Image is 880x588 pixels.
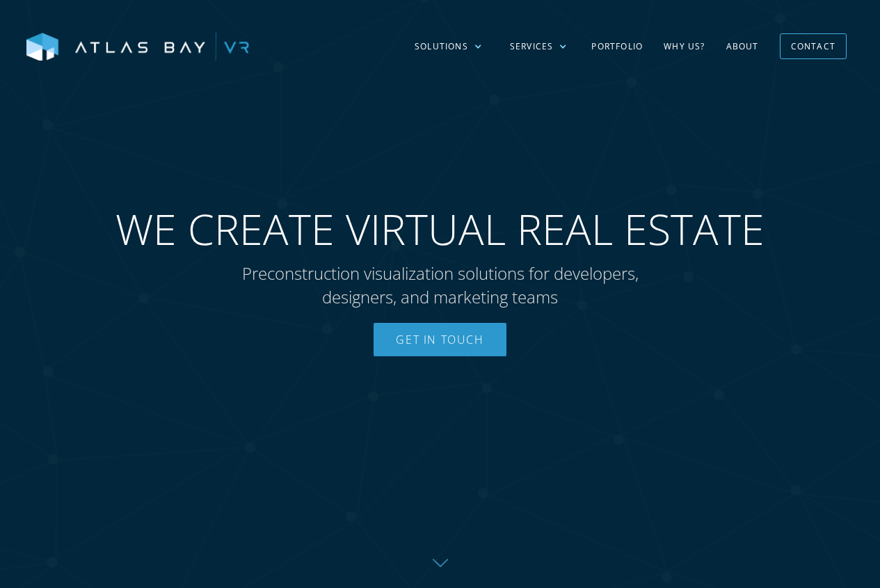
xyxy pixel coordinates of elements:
div: Solutions [415,40,468,53]
p: Preconstruction visualization solutions for developers, designers, and marketing teams [214,262,666,308]
div: Solutions [401,26,496,67]
div: Contact [791,35,835,57]
img: Atlas Bay VR Logo [26,33,249,62]
div: Services [496,26,582,67]
img: Down further on page [433,559,448,567]
a: Why US? [653,26,715,67]
a: Contact [780,33,847,59]
div: Services [510,40,554,53]
a: Get In Touch [374,323,506,356]
span: WE CREATE VIRTUAL REAL ESTATE [115,204,765,255]
a: About [716,26,769,67]
a: Portfolio [581,26,653,67]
